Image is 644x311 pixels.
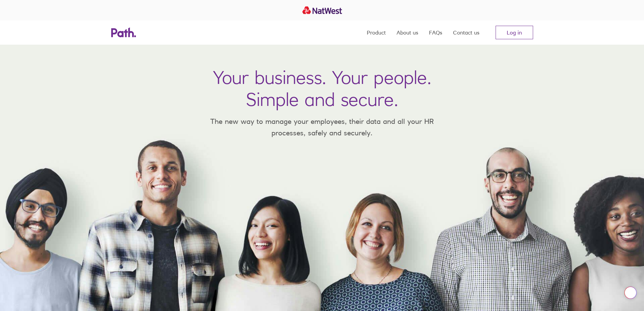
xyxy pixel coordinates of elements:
a: Log in [496,26,533,39]
a: Contact us [453,20,479,45]
h1: Your business. Your people. Simple and secure. [213,66,431,110]
a: FAQs [429,20,442,45]
a: Product [367,20,386,45]
p: The new way to manage your employees, their data and all your HR processes, safely and securely. [200,116,444,138]
a: About us [397,20,418,45]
